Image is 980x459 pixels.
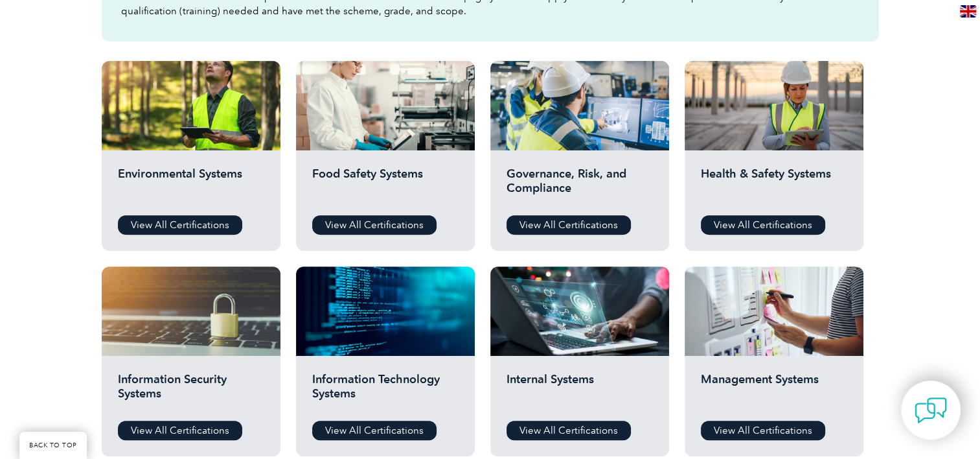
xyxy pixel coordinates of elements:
[19,432,87,459] a: BACK TO TOP
[507,372,653,411] h2: Internal Systems
[960,5,976,18] img: en
[312,421,437,440] a: View All Certifications
[118,421,242,440] a: View All Certifications
[118,215,242,235] a: View All Certifications
[312,372,459,411] h2: Information Technology Systems
[118,372,264,411] h2: Information Security Systems
[507,215,631,235] a: View All Certifications
[915,394,947,427] img: contact-chat.png
[312,215,437,235] a: View All Certifications
[701,215,825,235] a: View All Certifications
[507,421,631,440] a: View All Certifications
[701,372,847,411] h2: Management Systems
[118,167,264,206] h2: Environmental Systems
[701,167,847,206] h2: Health & Safety Systems
[701,421,825,440] a: View All Certifications
[507,167,653,206] h2: Governance, Risk, and Compliance
[312,167,459,206] h2: Food Safety Systems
